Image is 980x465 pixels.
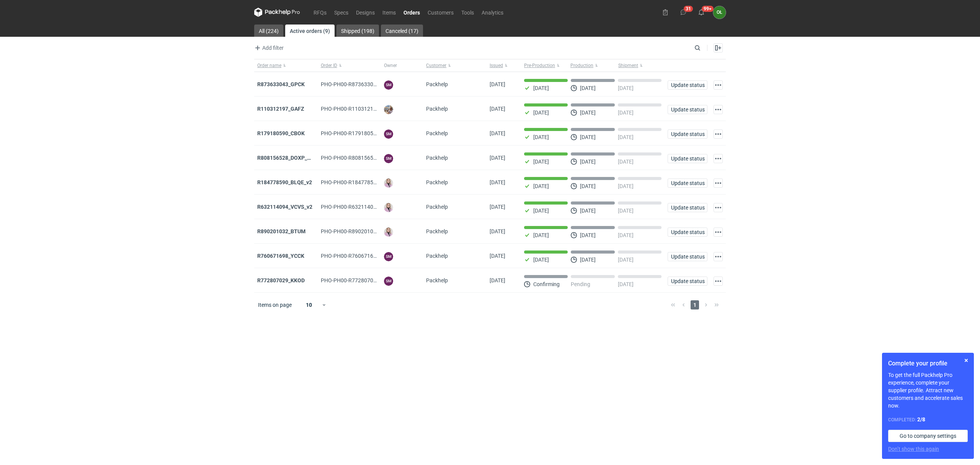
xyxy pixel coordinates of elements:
p: [DATE] [533,110,549,116]
p: Confirming [533,281,560,287]
a: R808156528_DOXP_QFAF_BZBP_ZUYK_WQLV_OKHN_JELH_EVFV_FTDR_ZOWV_CHID_YARY_QVFE_PQSG_HWQ [257,155,528,161]
a: Items [379,8,400,17]
span: Order name [257,62,281,69]
a: R632114094_VCVS_v2 [257,204,312,210]
span: Update status [671,278,704,284]
a: RFQs [310,8,330,17]
span: PHO-PH00-R890201032_BTUM [321,228,396,234]
a: Active orders (9) [285,25,335,37]
button: Pre-Production [521,59,569,72]
span: 23/09/2025 [490,106,505,112]
span: 1 [691,300,699,309]
span: Update status [671,82,704,88]
p: [DATE] [533,257,549,263]
span: Add filter [253,43,284,52]
button: Order ID [318,59,381,72]
a: Shipped (198) [336,25,379,37]
button: Actions [714,277,723,286]
button: Update status [668,80,707,90]
span: Order ID [321,62,337,69]
a: Specs [330,8,352,17]
a: R772807029_KKOD [257,277,305,283]
button: Update status [668,228,707,237]
figcaption: SM [384,277,393,286]
p: [DATE] [580,134,596,140]
span: Packhelp [426,277,448,283]
span: Update status [671,107,704,112]
button: Issued [487,59,521,72]
span: Packhelp [426,253,448,259]
span: Update status [671,229,704,235]
button: Actions [714,252,723,261]
h1: Complete your profile [888,359,968,368]
button: Update status [668,252,707,261]
a: Tools [457,8,478,17]
span: Issued [490,62,503,69]
button: Update status [668,178,707,188]
p: [DATE] [533,85,549,91]
a: R873633043_GPCK [257,81,305,87]
span: PHO-PH00-R179180590_CBOK [321,130,396,136]
p: [DATE] [580,208,596,214]
span: Packhelp [426,228,448,234]
p: [DATE] [618,110,634,116]
svg: Packhelp Pro [254,8,300,17]
a: Designs [352,8,379,17]
p: [DATE] [533,159,549,165]
p: [DATE] [580,183,596,189]
span: PHO-PH00-R873633043_GPCK [321,81,396,87]
button: Order name [254,59,318,72]
button: Actions [714,105,723,114]
figcaption: SM [384,252,393,261]
button: OŁ [713,6,726,19]
button: Customer [423,59,487,72]
span: 19/09/2025 [490,155,505,161]
a: Canceled (17) [381,25,423,37]
span: Owner [384,62,397,69]
button: Actions [714,178,723,188]
a: R890201032_BTUM [257,228,305,234]
span: PHO-PH00-R632114094_VCVS_V2 [321,204,404,210]
img: Michał Palasek [384,105,393,114]
p: [DATE] [533,134,549,140]
p: [DATE] [618,257,634,263]
span: PHO-PH00-R184778590_BLQE_V2 [321,179,404,185]
span: Packhelp [426,179,448,185]
span: PHO-PH00-R772807029_KKOD [321,277,396,283]
button: Actions [714,228,723,237]
a: All (224) [254,25,283,37]
button: Don’t show this again [888,445,939,453]
span: PHO-PH00-R110312197_GAFZ [321,106,395,112]
a: Go to company settings [888,430,968,442]
a: R110312197_GAFZ [257,106,304,112]
img: Klaudia Wiśniewska [384,178,393,188]
button: Actions [714,129,723,139]
span: Packhelp [426,155,448,161]
p: [DATE] [533,183,549,189]
span: 18/09/2025 [490,204,505,210]
a: Analytics [478,8,507,17]
span: PHO-PH00-R760671698_YCCK [321,253,395,259]
p: [DATE] [533,232,549,238]
span: Customer [426,62,446,69]
button: Actions [714,203,723,212]
strong: 2 / 8 [917,416,925,422]
a: R184778590_BLQE_v2 [257,179,312,185]
a: R760671698_YCCK [257,253,304,259]
p: [DATE] [580,85,596,91]
p: [DATE] [580,232,596,238]
span: 27/05/2024 [490,277,505,283]
p: [DATE] [618,85,634,91]
input: Search [693,43,717,52]
p: Pending [571,281,590,287]
a: R179180590_CBOK [257,130,305,136]
p: [DATE] [533,208,549,214]
button: Production [569,59,617,72]
p: [DATE] [618,208,634,214]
